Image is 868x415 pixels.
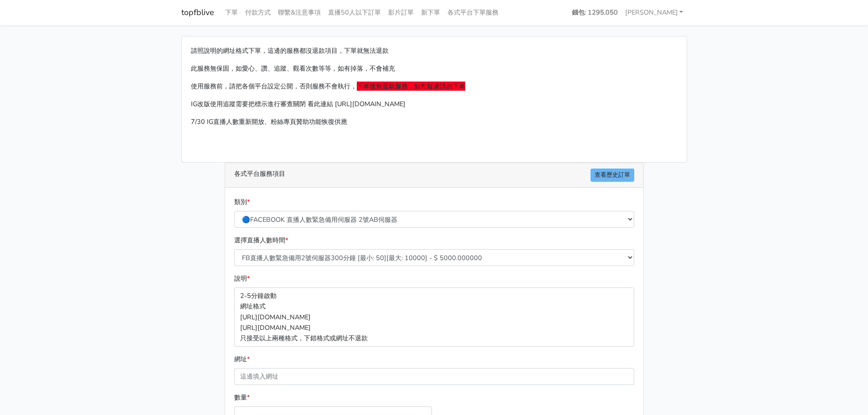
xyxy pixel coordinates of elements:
[225,163,643,188] div: 各式平台服務項目
[241,4,274,21] a: 付款方式
[191,63,678,74] p: 此服務無保固，如愛心、讚、追蹤、觀看次數等等，如有掉落，不會補充
[191,99,678,109] p: IG改版使用追蹤需要把標示進行審查關閉 看此連結 [URL][DOMAIN_NAME]
[234,368,634,385] input: 這邊填入網址
[357,82,465,91] span: 下單後無退款服務，如有疑慮請勿下單
[444,4,502,21] a: 各式平台下單服務
[234,273,250,284] label: 說明
[591,169,634,182] a: 查看歷史訂單
[568,4,621,21] a: 錢包: 1295.050
[274,4,324,21] a: 聯繫&注意事項
[181,4,214,21] a: topfblive
[417,4,444,21] a: 新下單
[191,46,678,56] p: 請照說明的網址格式下單，這邊的服務都沒退款項目，下單就無法退款
[234,392,250,403] label: 數量
[385,4,417,21] a: 影片訂單
[191,81,678,92] p: 使用服務前，請把各個平台設定公開，否則服務不會執行，
[191,117,678,127] p: 7/30 IG直播人數重新開放、粉絲專頁贊助功能恢復供應
[572,8,618,17] strong: 錢包: 1295.050
[234,354,250,364] label: 網址
[234,235,288,246] label: 選擇直播人數時間
[221,4,241,21] a: 下單
[234,287,634,346] p: 2-5分鐘啟動 網址格式 [URL][DOMAIN_NAME] [URL][DOMAIN_NAME] 只接受以上兩種格式，下錯格式或網址不退款
[234,197,250,207] label: 類別
[621,4,687,21] a: [PERSON_NAME]
[324,4,385,21] a: 直播50人以下訂單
